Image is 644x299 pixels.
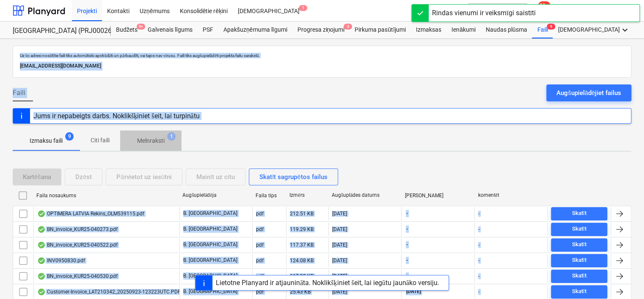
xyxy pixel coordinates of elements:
[411,22,446,38] a: Izmaksas
[405,272,408,280] span: -
[36,193,176,198] div: Faila nosaukums
[137,136,165,145] p: Melnraksti
[37,273,46,280] div: OCR pabeigts
[90,136,110,145] p: Citi faili
[13,88,25,98] span: Faili
[405,288,421,295] span: [DATE]
[405,226,408,233] span: -
[478,289,479,295] div: -
[478,258,479,264] div: -
[572,224,586,234] div: Skatīt
[556,87,621,98] div: Augšupielādējiet failus
[619,25,630,35] i: keyboard_arrow_down
[143,22,198,38] a: Galvenais līgums
[299,5,307,11] span: 1
[37,257,46,264] div: OCR pabeigts
[183,257,237,264] p: B. [GEOGRAPHIC_DATA]
[332,273,347,279] div: [DATE]
[532,22,553,38] div: Faili
[292,22,350,38] a: Progresa ziņojumi3
[256,273,264,279] div: pdf
[481,22,532,38] a: Naudas plūsma
[37,242,118,248] div: BN_invoice_KUR25-040522.pdf
[256,242,264,248] div: pdf
[111,22,143,38] a: Budžets9+
[111,22,143,38] div: Budžets
[290,258,314,264] div: 124.08 KB
[137,24,145,30] span: 9+
[344,24,352,30] span: 3
[216,279,439,287] div: Lietotne Planyard ir atjaunināta. Noklikšķiniet šeit, lai iegūtu jaunāko versiju.
[332,258,347,264] div: [DATE]
[432,8,536,18] div: Rindas vienumi ir veiksmīgi saistīti
[37,210,46,217] div: OCR pabeigts
[332,242,347,248] div: [DATE]
[478,242,479,248] div: -
[478,192,544,198] div: komentēt
[292,22,350,38] div: Progresa ziņojumi
[20,62,624,71] p: [EMAIL_ADDRESS][DOMAIN_NAME]
[37,226,46,233] div: OCR pabeigts
[551,254,607,267] button: Skatīt
[37,242,46,248] div: OCR pabeigts
[478,211,479,217] div: -
[551,223,607,236] button: Skatīt
[546,84,631,101] button: Augšupielādējiet failus
[183,288,237,295] p: B. [GEOGRAPHIC_DATA]
[30,136,63,145] p: Izmaksu faili
[183,226,237,233] p: B. [GEOGRAPHIC_DATA]
[218,22,292,38] a: Apakšuzņēmuma līgumi
[37,257,85,264] div: INV0950830.pdf
[183,272,237,280] p: B. [GEOGRAPHIC_DATA]
[37,288,46,295] div: OCR pabeigts
[290,226,314,232] div: 119.29 KB
[547,24,555,30] span: 9
[572,240,586,250] div: Skatīt
[290,273,314,279] div: 117.38 KB
[183,241,237,248] p: B. [GEOGRAPHIC_DATA]
[249,169,338,185] button: Skatīt sagrupētos failus
[256,193,283,198] div: Faila tips
[37,288,181,295] div: Customer-Invoice_LAT210342_20250923-123223UTC.PDF
[20,53,624,58] p: Uz šo adresi nosūtītie faili tiks automātiski apstrādāti un pārbaudīti, vai tajos nav vīrusu. Fai...
[37,273,118,280] div: BN_invoice_KUR25-040530.pdf
[183,210,237,217] p: B. [GEOGRAPHIC_DATA]
[182,192,249,198] div: Augšupielādēja
[198,22,218,38] a: PSF
[259,171,328,182] div: Skatīt sagrupētos failus
[290,211,314,217] div: 212.51 KB
[37,226,118,233] div: BN_invoice_KUR25-040273.pdf
[551,238,607,252] button: Skatīt
[33,112,200,120] div: Jums ir nepabeigts darbs. Noklikšķiniet šeit, lai turpinātu
[572,209,586,218] div: Skatīt
[256,289,264,295] div: pdf
[551,285,607,299] button: Skatīt
[256,258,264,264] div: pdf
[13,27,101,35] div: [GEOGRAPHIC_DATA] (PRJ0002627, K-1 un K-2(2.kārta) 2601960
[290,289,311,295] div: 25.43 KB
[332,211,347,217] div: [DATE]
[478,273,479,279] div: -
[350,22,411,38] a: Pirkuma pasūtījumi
[332,226,347,232] div: [DATE]
[256,226,264,232] div: pdf
[37,210,144,217] div: OPTIMERA LATVIA Rekins_OLM539115.pdf
[572,256,586,265] div: Skatīt
[256,211,264,217] div: pdf
[332,289,347,295] div: [DATE]
[405,257,408,264] span: -
[602,258,644,299] iframe: Chat Widget
[478,226,479,232] div: -
[65,132,74,141] span: 9
[289,192,325,198] div: Izmērs
[405,241,408,248] span: -
[446,22,481,38] a: Ienākumi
